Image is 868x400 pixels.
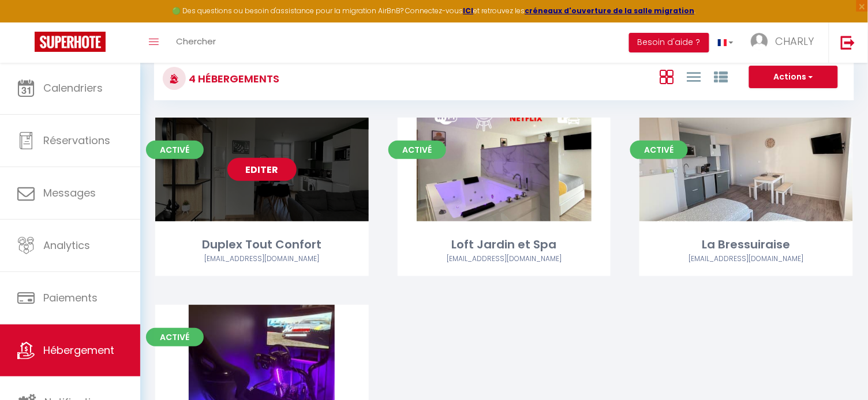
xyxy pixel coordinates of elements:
span: Hébergement [43,343,114,357]
span: Messages [43,186,96,200]
span: Activé [146,141,204,159]
img: logout [841,35,855,50]
div: Airbnb [155,254,369,265]
span: Réservations [43,133,110,148]
a: créneaux d'ouverture de la salle migration [525,6,695,16]
div: Airbnb [639,254,853,265]
span: Activé [388,141,446,159]
a: Chercher [167,22,225,63]
span: Paiements [43,290,98,305]
span: Activé [630,141,688,159]
a: Vue en Liste [687,67,701,86]
span: Activé [146,328,204,346]
div: Airbnb [398,254,611,265]
a: Vue par Groupe [714,67,728,86]
a: ... CHARLY [742,22,829,63]
a: ICI [463,6,474,16]
span: CHARLY [776,34,814,48]
iframe: Chat [819,348,859,391]
span: Calendriers [43,81,103,95]
a: Vue en Box [660,67,674,86]
div: La Bressuiraise [639,236,853,254]
a: Editer [227,158,297,181]
button: Actions [749,66,838,89]
img: ... [751,33,768,50]
div: Loft Jardin et Spa [398,236,611,254]
div: Duplex Tout Confort [155,236,369,254]
button: Besoin d'aide ? [629,33,709,52]
h3: 4 Hébergements [186,66,279,92]
span: Chercher [176,35,216,47]
span: Analytics [43,238,90,252]
button: Ouvrir le widget de chat LiveChat [9,5,44,39]
img: Super Booking [35,32,106,52]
